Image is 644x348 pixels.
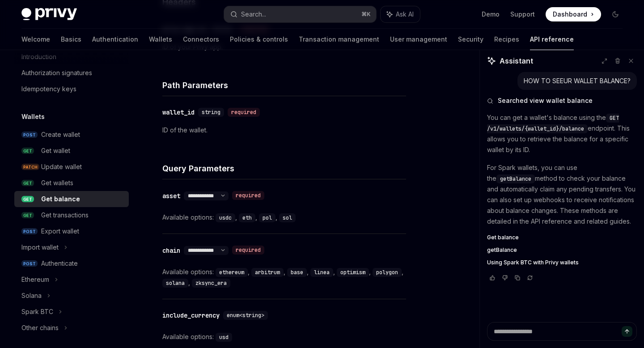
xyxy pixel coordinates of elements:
[14,191,129,207] a: GETGet balance
[183,29,219,50] a: Connectors
[299,29,379,50] a: Transaction management
[228,108,260,117] div: required
[553,10,587,19] span: Dashboard
[14,65,129,81] a: Authorization signatures
[21,242,59,253] div: Import wallet
[390,29,447,50] a: User management
[41,178,73,188] div: Get wallets
[259,212,279,223] div: ,
[373,268,402,277] code: polygon
[21,148,34,154] span: GET
[381,6,420,22] button: Ask AI
[239,213,255,222] code: eth
[259,213,275,222] code: pol
[41,194,80,204] div: Get balance
[227,312,264,319] span: enum<string>
[232,191,264,200] div: required
[162,331,406,342] div: Available options:
[41,129,80,140] div: Create wallet
[458,29,483,50] a: Security
[216,267,251,277] div: ,
[487,259,579,266] span: Using Spark BTC with Privy wallets
[608,7,623,21] button: Toggle dark mode
[251,267,287,277] div: ,
[41,145,70,156] div: Get wallet
[41,210,89,221] div: Get transactions
[21,212,34,219] span: GET
[622,326,632,337] button: Send message
[216,212,239,223] div: ,
[162,125,406,136] p: ID of the wallet.
[21,180,34,187] span: GET
[61,29,81,50] a: Basics
[337,268,369,277] code: optimism
[21,260,38,267] span: POST
[361,11,371,18] span: ⌘ K
[162,212,406,223] div: Available options:
[21,68,92,78] div: Authorization signatures
[498,96,593,105] span: Searched view wallet balance
[487,162,637,227] p: For Spark wallets, you can use the method to check your balance and automatically claim any pendi...
[373,267,405,277] div: ,
[251,268,284,277] code: arbitrum
[230,29,288,50] a: Policies & controls
[21,111,45,122] h5: Wallets
[21,306,53,317] div: Spark BTC
[162,267,406,288] div: Available options:
[216,268,248,277] code: ethereum
[500,175,531,182] span: getBalance
[487,259,637,266] a: Using Spark BTC with Privy wallets
[14,255,129,272] a: POSTAuthenticate
[14,175,129,191] a: GETGet wallets
[21,228,38,235] span: POST
[232,246,264,255] div: required
[310,267,337,277] div: ,
[162,79,406,91] h4: Path Parameters
[41,226,79,237] div: Export wallet
[487,96,637,105] button: Searched view wallet balance
[192,279,230,288] code: zksync_era
[487,234,637,241] a: Get balance
[510,10,535,19] a: Support
[21,196,34,203] span: GET
[216,213,235,222] code: usdc
[21,84,76,94] div: Idempotency keys
[287,267,310,277] div: ,
[21,8,77,21] img: dark logo
[41,258,78,269] div: Authenticate
[546,7,601,21] a: Dashboard
[310,268,333,277] code: linea
[337,267,373,277] div: ,
[162,162,406,174] h4: Query Parameters
[21,274,49,285] div: Ethereum
[487,112,637,155] p: You can get a wallet's balance using the endpoint. This allows you to retrieve the balance for a ...
[482,10,500,19] a: Demo
[216,333,232,342] code: usd
[41,161,82,172] div: Update wallet
[14,143,129,159] a: GETGet wallet
[14,127,129,143] a: POSTCreate wallet
[92,29,138,50] a: Authentication
[494,29,519,50] a: Recipes
[487,246,517,254] span: getBalance
[149,29,172,50] a: Wallets
[487,234,519,241] span: Get balance
[14,159,129,175] a: PATCHUpdate wallet
[162,108,195,117] div: wallet_id
[524,76,631,85] div: HOW TO SEEUR WALLET BALANCE?
[21,164,39,170] span: PATCH
[162,311,220,320] div: include_currency
[14,81,129,97] a: Idempotency keys
[224,6,376,22] button: Search...⌘K
[279,213,296,222] code: sol
[21,290,42,301] div: Solana
[162,246,180,255] div: chain
[500,55,533,66] span: Assistant
[487,246,637,254] a: getBalance
[202,109,220,116] span: string
[162,191,180,200] div: asset
[21,132,38,138] span: POST
[241,9,266,20] div: Search...
[396,10,414,19] span: Ask AI
[287,268,307,277] code: base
